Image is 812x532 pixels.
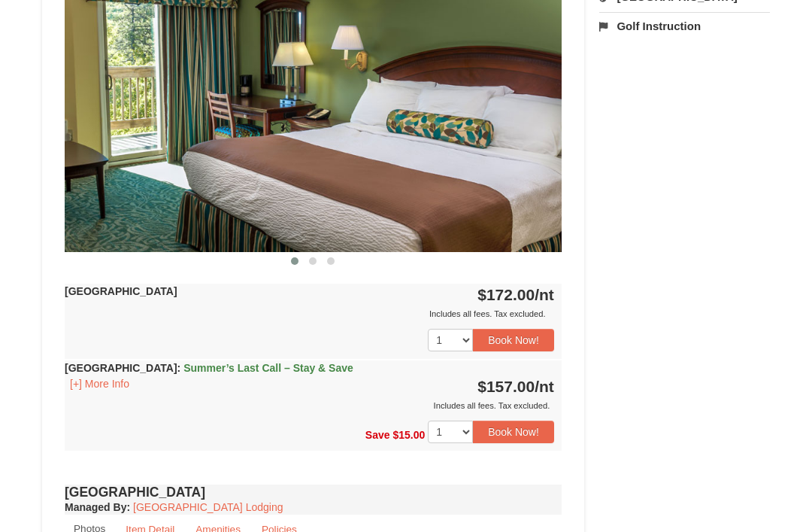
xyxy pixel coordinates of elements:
[365,429,390,441] span: Save
[65,362,353,374] strong: [GEOGRAPHIC_DATA]
[477,286,554,303] strong: $172.00
[65,398,554,413] div: Includes all fees. Tax excluded.
[65,375,135,392] button: [+] More Info
[392,429,425,441] span: $15.00
[473,421,554,443] button: Book Now!
[177,362,181,374] span: :
[65,501,126,513] span: Managed By
[535,378,554,395] span: /nt
[65,501,130,513] strong: :
[183,362,353,374] span: Summer’s Last Call – Stay & Save
[133,501,283,513] a: [GEOGRAPHIC_DATA] Lodging
[65,485,562,500] h4: [GEOGRAPHIC_DATA]
[65,285,177,297] strong: [GEOGRAPHIC_DATA]
[599,12,770,40] a: Golf Instruction
[473,329,554,351] button: Book Now!
[535,286,554,303] span: /nt
[65,306,554,321] div: Includes all fees. Tax excluded.
[477,378,535,395] span: $157.00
